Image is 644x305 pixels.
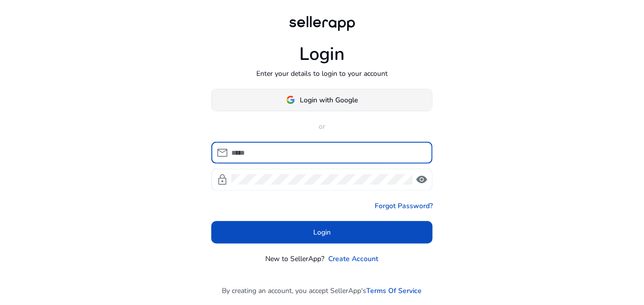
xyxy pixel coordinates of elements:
a: Create Account [329,254,379,264]
p: Enter your details to login to your account [256,68,388,79]
span: Login with Google [300,95,358,105]
h1: Login [299,43,345,65]
span: Login [313,227,331,238]
a: Terms Of Service [367,286,422,296]
p: New to SellerApp? [266,254,325,264]
button: Login [211,221,433,244]
img: google-logo.svg [286,95,295,104]
a: Forgot Password? [375,201,433,211]
span: lock [216,174,228,186]
p: or [211,121,433,132]
span: mail [216,147,228,159]
button: Login with Google [211,89,433,111]
span: visibility [416,174,428,186]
